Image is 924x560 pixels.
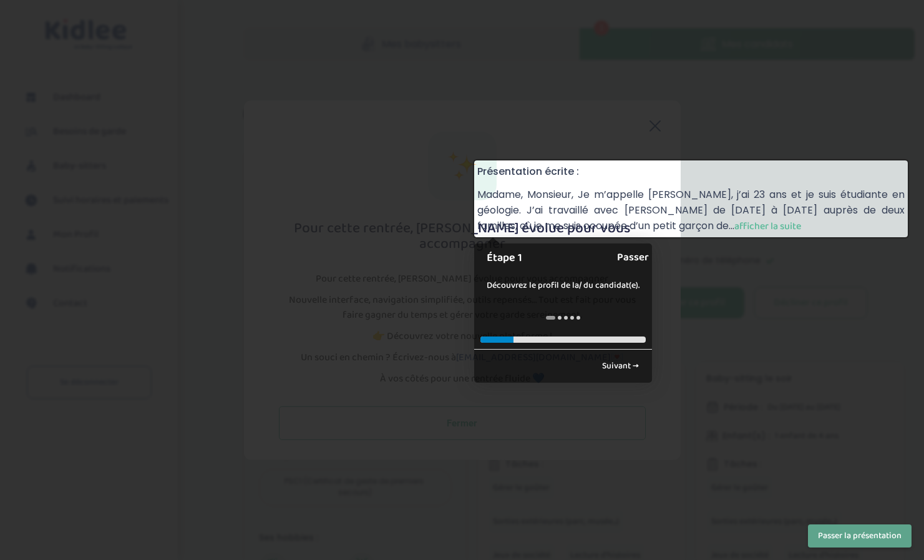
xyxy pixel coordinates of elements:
h1: Étape 1 [487,250,625,267]
a: Passer [617,243,649,272]
button: Passer la présentation [808,524,912,548]
div: Découvrez le profil de la/ du candidat(e). [474,267,652,305]
span: afficher la suite [734,219,801,234]
h4: Présentation écrite : [477,164,905,179]
p: Madame, Monsieur, Je m’appelle [PERSON_NAME], j’ai 23 ans et je suis étudiante en géologie. J’ai ... [477,187,905,234]
a: Suivant → [595,356,646,376]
